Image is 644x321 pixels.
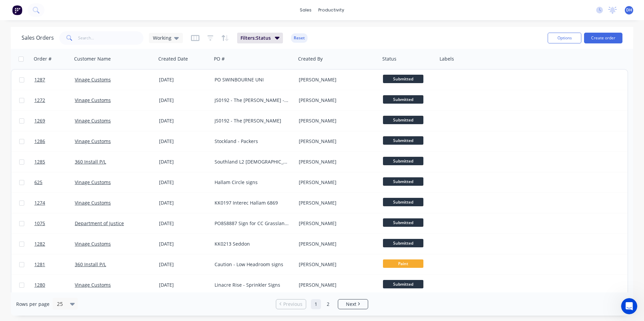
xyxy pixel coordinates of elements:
div: Status [382,56,396,62]
a: 1280 [34,275,75,295]
div: [DATE] [159,200,209,206]
div: [PERSON_NAME] [299,179,374,186]
span: 1286 [34,138,45,145]
a: Previous page [276,301,306,308]
a: Vinage Customs [75,200,111,206]
span: Submitted [383,218,423,227]
span: Submitted [383,239,423,247]
div: sales [296,5,315,15]
div: KK0213 Seddon [215,241,289,247]
div: Stockland - Packers [215,138,289,145]
span: Working [153,34,171,41]
span: Submitted [383,177,423,186]
iframe: Intercom live chat [621,298,637,314]
span: Submitted [383,95,423,104]
span: 1274 [34,200,45,206]
span: 1282 [34,241,45,247]
a: Vinage Customs [75,117,111,124]
div: [PERSON_NAME] [299,138,374,145]
div: [PERSON_NAME] [299,97,374,104]
div: [PERSON_NAME] [299,200,374,206]
div: [DATE] [159,117,209,124]
a: Next page [338,301,368,308]
div: [DATE] [159,76,209,83]
a: 1274 [34,193,75,213]
div: [DATE] [159,220,209,227]
a: Page 1 is your current page [311,299,321,309]
a: 360 Install P/L [75,158,106,165]
div: Hallam Circle signs [215,179,289,186]
span: Submitted [383,116,423,124]
a: Vinage Customs [75,76,111,83]
div: [PERSON_NAME] [299,76,374,83]
a: Department of Justice [75,220,124,226]
span: Filters: Status [240,35,271,41]
a: 1281 [34,254,75,275]
a: 1287 [34,70,75,90]
div: [DATE] [159,179,209,186]
span: Rows per page [16,301,50,308]
span: 1287 [34,76,45,83]
div: [DATE] [159,97,209,104]
span: 1075 [34,220,45,227]
span: 1269 [34,117,45,124]
span: Next [346,301,356,308]
div: Southland L2 [DEMOGRAPHIC_DATA] Amenities [215,158,289,165]
div: Created Date [158,56,188,62]
span: 1280 [34,282,45,288]
div: productivity [315,5,348,15]
div: [PERSON_NAME] [299,261,374,268]
span: Submitted [383,136,423,145]
button: Reset [291,33,308,43]
div: [DATE] [159,158,209,165]
div: [DATE] [159,261,209,268]
a: 1272 [34,90,75,110]
span: 625 [34,179,42,186]
a: Vinage Customs [75,179,111,185]
a: 1075 [34,213,75,234]
a: 1269 [34,111,75,131]
div: PO # [214,56,225,62]
div: JS0192 - The [PERSON_NAME] - FRV [215,97,289,104]
a: 1286 [34,131,75,151]
div: [PERSON_NAME] [299,158,374,165]
div: PO SWINBOURNE UNI [215,76,289,83]
div: [DATE] [159,282,209,288]
a: 1282 [34,234,75,254]
span: Paint [383,259,423,268]
ul: Pagination [273,299,371,309]
span: Submitted [383,280,423,288]
div: Caution - Low Headroom signs [215,261,289,268]
div: [PERSON_NAME] [299,117,374,124]
span: Submitted [383,75,423,83]
a: 625 [34,172,75,192]
span: Previous [283,301,302,308]
a: Vinage Customs [75,282,111,288]
div: [DATE] [159,138,209,145]
a: Vinage Customs [75,138,111,144]
div: [PERSON_NAME] [299,241,374,247]
button: Filters:Status [237,33,283,43]
h1: Sales Orders [22,35,54,41]
button: Options [548,33,581,43]
div: [PERSON_NAME] [299,282,374,288]
span: Submitted [383,157,423,165]
a: Vinage Customs [75,241,111,247]
span: 1281 [34,261,45,268]
input: Search... [78,31,144,45]
div: JS0192 - The [PERSON_NAME] [215,117,289,124]
a: Vinage Customs [75,97,111,103]
img: Factory [12,5,22,15]
div: Customer Name [74,56,111,62]
span: 1272 [34,97,45,104]
div: Created By [298,56,323,62]
div: [DATE] [159,241,209,247]
div: Linacre Rise - Sprinkler Signs [215,282,289,288]
div: Labels [440,56,454,62]
a: 1285 [34,152,75,172]
button: Create order [584,33,622,43]
div: Order # [34,56,52,62]
div: KK0197 Interec Hallam 6869 [215,200,289,206]
a: 360 Install P/L [75,261,106,267]
div: [PERSON_NAME] [299,220,374,227]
